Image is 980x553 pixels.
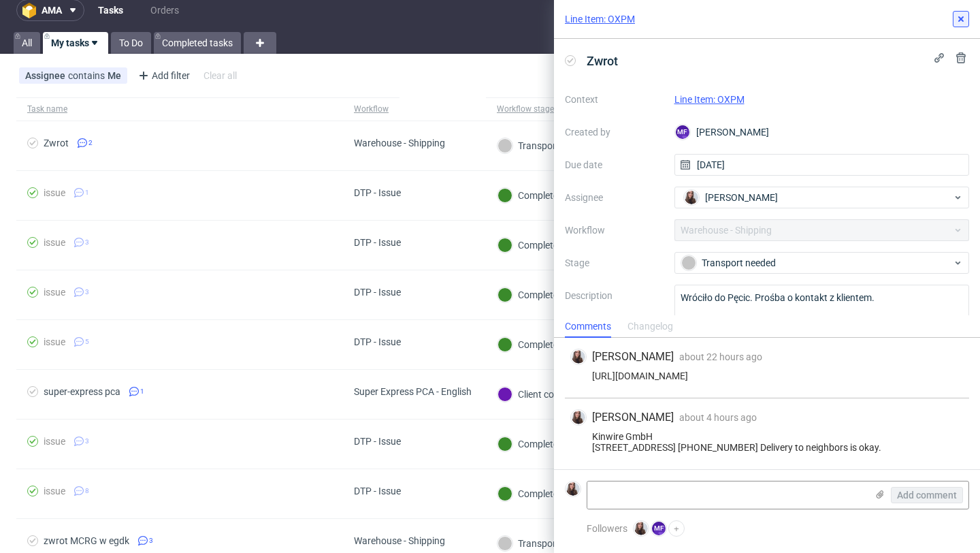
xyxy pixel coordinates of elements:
a: Line Item: OXPM [674,94,745,105]
span: contains [68,70,108,81]
a: Line Item: OXPM [565,12,635,26]
div: issue [44,486,65,496]
img: Sandra Beśka [572,411,585,424]
div: Add filter [133,65,193,86]
div: DTP - Issue [354,187,401,198]
div: Comments [565,316,611,338]
div: DTP - Issue [354,237,401,248]
span: 2 [88,138,93,148]
div: Completed [497,188,563,203]
div: Super Express PCA - English [354,386,472,397]
div: DTP - Issue [354,486,401,496]
div: issue [44,436,65,447]
div: [URL][DOMAIN_NAME] [570,370,964,381]
img: Sandra Beśka [634,522,648,535]
div: Workflow stage [497,104,554,114]
label: Assignee [565,189,664,206]
figcaption: MF [652,522,666,535]
label: Workflow [565,222,664,238]
span: 5 [85,336,89,347]
div: Changelog [627,316,673,338]
span: 3 [85,436,89,447]
div: Me [108,70,121,81]
label: Created by [565,124,664,140]
div: Completed [497,238,563,253]
div: issue [44,287,65,298]
div: Workflow [354,104,389,114]
a: Completed tasks [154,32,241,54]
img: Sandra Beśka [566,482,580,496]
img: logo [22,3,42,18]
span: [PERSON_NAME] [592,349,674,364]
img: Sandra Beśka [685,191,698,204]
div: Transport needed [681,255,952,270]
span: about 4 hours ago [679,412,757,423]
div: Completed [497,437,563,452]
div: zwrot MCRG w egdk [44,535,129,546]
span: 3 [85,287,89,298]
span: 3 [85,237,89,248]
div: issue [44,237,65,248]
span: Followers [587,523,627,534]
div: Client contacted [497,387,587,402]
div: Warehouse - Shipping [354,535,445,546]
span: Assignee [25,70,68,81]
span: [PERSON_NAME] [705,191,778,204]
div: Transport needed [497,536,592,551]
span: Zwrot [581,50,623,72]
span: ama [42,5,62,15]
div: Transport needed [497,138,592,153]
div: Kinwire GmbH [STREET_ADDRESS] [PHONE_NUMBER] Delivery to neighbors is okay. [570,431,964,453]
label: Due date [565,157,664,173]
div: issue [44,187,65,198]
span: 8 [85,486,89,496]
span: Task name [27,104,332,115]
label: Context [565,91,664,108]
figcaption: MF [676,125,689,139]
button: + [668,520,685,537]
span: 1 [85,187,89,198]
div: DTP - Issue [354,436,401,447]
span: [PERSON_NAME] [592,410,674,425]
a: My tasks [43,32,108,54]
a: To Do [111,32,151,54]
div: Clear all [201,66,240,85]
div: issue [44,336,65,347]
div: DTP - Issue [354,336,401,347]
label: Description [565,287,664,347]
a: All [14,32,40,54]
span: 1 [140,386,144,397]
div: Completed [497,337,563,352]
img: Sandra Beśka [572,350,585,364]
label: Stage [565,255,664,271]
div: Completed [497,486,563,501]
div: Zwrot [44,138,69,148]
div: Completed [497,287,563,302]
div: DTP - Issue [354,287,401,298]
div: [PERSON_NAME] [674,121,970,143]
span: 3 [149,535,153,546]
div: super-express pca [44,386,120,397]
textarea: Wróciło do Pęcic. Prośba o kontakt z klientem. [674,285,970,350]
div: Warehouse - Shipping [354,138,445,148]
span: about 22 hours ago [679,351,762,362]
